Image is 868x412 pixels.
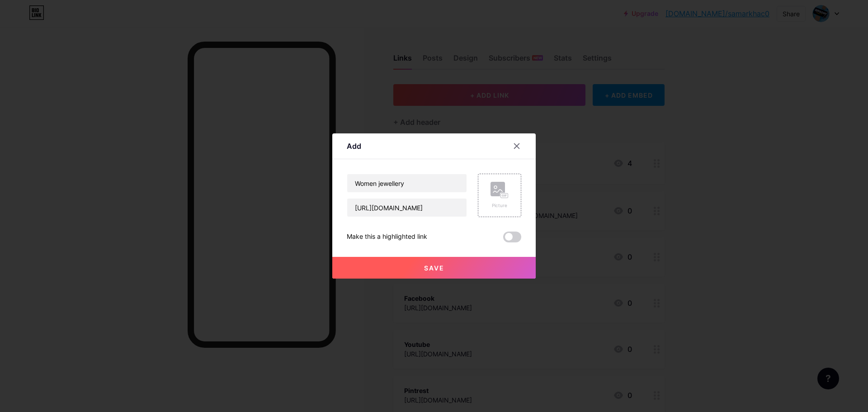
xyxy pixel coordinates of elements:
[347,141,361,152] div: Add
[332,257,536,279] button: Save
[424,264,444,272] span: Save
[347,232,427,242] div: Make this a highlighted link
[347,174,467,192] input: Title
[347,199,467,217] input: URL
[491,202,509,209] div: Picture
